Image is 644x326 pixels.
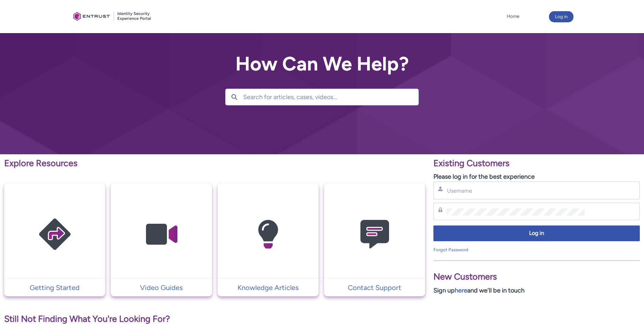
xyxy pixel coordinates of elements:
img: Getting Started [22,197,88,272]
p: Knowledge Articles [221,282,315,293]
input: Username [446,187,584,194]
p: Explore Resources [4,157,425,170]
a: Knowledge Articles [218,282,319,293]
p: Please log in for the best experience [433,172,640,181]
p: Sign up and we'll be in touch [433,286,640,295]
a: Contact Support [324,282,425,293]
a: here [455,287,467,294]
button: Log in [549,11,573,22]
h2: How Can We Help? [225,53,419,75]
a: Forgot Password [433,247,468,252]
img: Contact Support [342,197,408,272]
img: Knowledge Articles [235,197,301,272]
p: Video Guides [114,282,208,293]
img: Video Guides [128,197,195,272]
span: Log in [438,229,635,237]
p: New Customers [433,270,640,283]
p: Contact Support [328,282,422,293]
p: Existing Customers [433,157,640,170]
input: Search for articles, cases, videos... [243,89,418,105]
p: Still Not Finding What You're Looking For? [4,312,425,326]
a: Video Guides [111,282,212,293]
button: Search [226,89,243,105]
p: Getting Started [8,282,102,293]
a: Getting Started [4,282,105,293]
a: Home [505,11,521,22]
button: Log in [433,225,640,241]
